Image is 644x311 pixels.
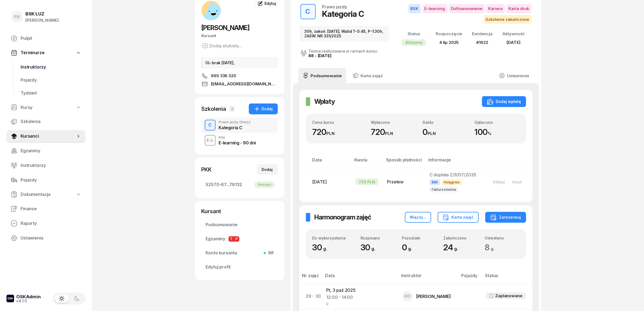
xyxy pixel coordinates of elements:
[485,242,497,252] span: 8
[439,40,459,45] span: 4 lip 2025
[371,127,416,137] div: 720
[21,147,81,154] span: Egzaminy
[202,73,278,79] a: 695 336 320
[303,6,313,17] div: C
[298,68,346,83] a: Podsumowanie
[21,104,32,111] span: Kursy
[255,182,275,188] div: Pobrano
[206,264,273,271] span: Edytuj profil
[21,77,81,84] span: Pojazdy
[25,17,59,24] div: [PERSON_NAME]
[371,246,375,251] small: g.
[21,220,81,227] span: Raporty
[442,179,462,185] span: Księgowa
[443,242,460,252] span: 24
[387,179,421,186] div: Przelew
[202,247,278,260] a: Konto kursantaWł
[202,218,278,231] a: Podsumowanie
[229,106,235,112] span: 2
[300,4,316,19] button: C
[356,179,379,185] div: 720 PLN
[6,295,14,302] img: logo-xs-dark@2x.png
[482,96,526,107] button: Dodaj wpłatę
[202,24,250,32] span: [PERSON_NAME]
[205,135,216,146] button: E-L
[202,166,212,173] div: PKK
[206,235,273,242] span: Egzaminy
[14,15,20,19] span: PB
[6,47,85,59] a: Terminarze
[410,214,426,221] div: Więcej...
[436,30,462,37] div: Rozpoczęcie
[229,236,234,242] span: T
[408,4,421,13] span: BSK
[6,130,85,143] a: Kursanci
[402,242,437,252] div: 0
[312,127,364,137] div: 720
[219,136,256,139] div: Inny
[430,187,458,192] span: Faktura imienna
[262,166,273,173] div: Dodaj
[348,68,387,83] a: Karta zajęć
[402,39,426,46] div: Aktywny
[265,1,276,6] span: Edytuj
[486,4,505,13] span: Kariera
[449,4,485,13] span: Dofinansowanie
[202,81,278,87] a: [EMAIL_ADDRESS][DOMAIN_NAME]
[322,5,347,9] div: Prawo jazdy
[395,4,531,24] button: BSKE-learningDofinansowanieKarieraKarta drukSzkolenie zakończone
[6,159,85,172] a: Instruktorzy
[206,181,273,188] span: 52570-67...79132
[326,301,394,306] div: C
[16,61,85,74] a: Instruktorzy
[300,26,389,41] div: 30h, zakoń. [DATE], Walid T-0:45, P-1:30h, ZAŚW. NR 331/2025
[206,221,273,228] span: Podsumowanie
[202,178,278,191] a: 52570-67...79132Pobrano
[323,246,327,251] small: g.
[487,98,521,105] div: Dodaj wpłatę
[6,32,85,45] a: Pulpit
[326,294,394,301] div: 12:00 - 14:00
[21,49,44,56] span: Terminarze
[21,162,81,169] span: Instruktorzy
[219,121,251,124] div: Prawo jazdy
[385,131,393,136] small: PLN
[21,35,81,42] span: Pulpit
[21,235,81,242] span: Ustawienia
[405,294,411,299] span: RD
[6,232,85,245] a: Ustawienia
[509,177,526,186] button: Usuń
[430,179,440,185] span: BSK
[21,191,51,198] span: Dokumentacja
[21,133,76,140] span: Kursanci
[402,236,437,240] div: Pozostało
[206,121,214,130] div: C
[312,179,327,184] span: [DATE]
[254,106,273,112] div: Dodaj
[428,131,436,136] small: PLN
[202,43,242,49] div: Dodaj etykiety...
[371,120,416,125] div: Wpłacono
[249,103,278,114] button: Dodaj
[315,97,335,106] h2: Wpłaty
[16,294,41,299] div: OSKAdmin
[495,292,522,299] div: Zaplanowane
[240,121,251,124] span: (Stacj.)
[202,118,278,133] button: CPrawo jazdy(Stacj.)Kategoria C
[315,213,371,222] h2: Harmonogram zajęć
[430,172,477,177] span: C dopłata Z/9/07/2025
[513,180,522,184] div: Usuń
[309,49,378,53] div: Teoria realizowana w ramach kursu:
[211,73,236,79] span: 695 336 320
[507,4,531,13] span: Karta druk
[16,87,85,100] a: Tydzień
[219,141,256,145] div: E-learning - 90 dni
[490,214,521,221] div: Zarezerwuj
[458,272,482,284] th: Pojazdy
[21,205,81,212] span: Finanse
[408,246,412,251] small: g.
[454,246,458,251] small: g.
[423,127,468,137] div: 0
[502,39,525,46] div: [DATE]
[477,40,488,45] span: #1622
